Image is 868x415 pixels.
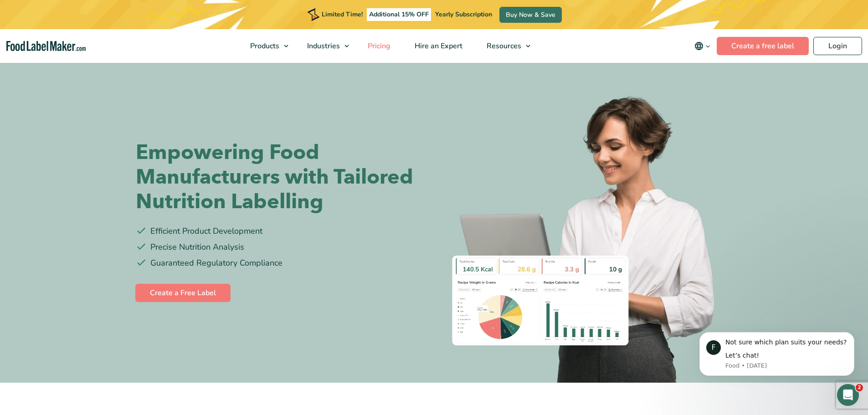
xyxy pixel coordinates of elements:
[837,384,859,406] iframe: Intercom live chat
[717,37,809,55] a: Create a free label
[365,41,391,51] span: Pricing
[238,29,293,63] a: Products
[304,41,341,51] span: Industries
[247,41,280,51] span: Products
[322,10,363,19] span: Limited Time!
[475,29,535,63] a: Resources
[136,140,427,214] h1: Empowering Food Manufacturers with Tailored Nutrition Labelling
[484,41,522,51] span: Resources
[135,284,231,302] a: Create a Free Label
[367,8,431,21] span: Additional 15% OFF
[136,257,427,269] li: Guaranteed Regulatory Compliance
[435,10,492,19] span: Yearly Subscription
[856,384,863,391] span: 2
[136,225,427,237] li: Efficient Product Development
[136,241,427,253] li: Precise Nutrition Analysis
[499,7,562,23] a: Buy Now & Save
[412,41,463,51] span: Hire an Expert
[686,318,868,390] iframe: Intercom notifications message
[403,29,473,63] a: Hire an Expert
[356,29,401,63] a: Pricing
[295,29,354,63] a: Industries
[813,37,862,55] a: Login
